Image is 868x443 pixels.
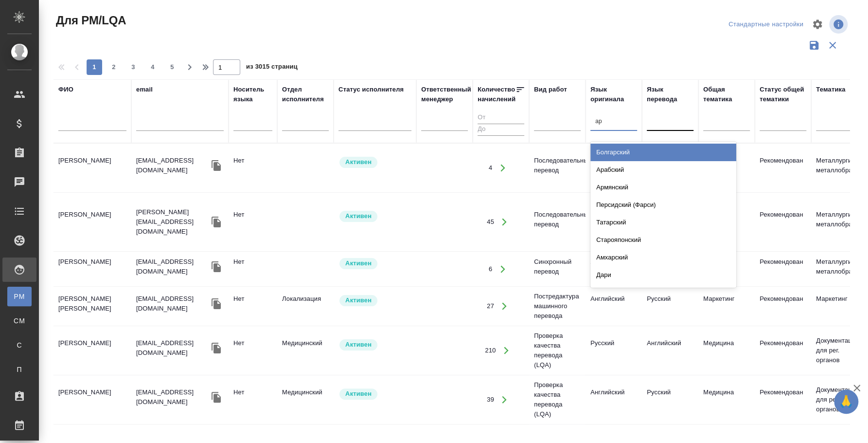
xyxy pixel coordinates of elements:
[496,341,516,361] button: Открыть работы
[529,287,585,326] td: Постредактура машинного перевода
[277,333,334,368] td: Медицинский
[53,383,131,417] td: [PERSON_NAME]
[12,316,27,326] span: CM
[495,296,514,316] button: Открыть работы
[811,380,868,419] td: Документация для рег. органов
[585,289,642,323] td: Английский
[534,85,567,94] div: Вид работ
[811,205,868,239] td: Металлургия и металлобработка
[53,151,131,185] td: [PERSON_NAME]
[838,391,854,412] span: 🙏
[345,340,372,350] p: Активен
[12,292,27,301] span: PM
[698,383,755,417] td: Медицина
[338,338,411,351] div: Рядовой исполнитель: назначай с учетом рейтинга
[53,333,131,368] td: [PERSON_NAME]
[493,158,513,178] button: Открыть работы
[487,217,494,227] div: 45
[246,61,298,75] span: из 3015 страниц
[209,341,224,355] button: Скопировать
[703,85,750,104] div: Общая тематика
[487,395,494,405] div: 39
[282,85,329,104] div: Отдел исполнителя
[529,252,585,286] td: Синхронный перевод
[529,205,585,239] td: Последовательный перевод
[345,295,372,305] p: Активен
[478,85,515,104] div: Количество начислений
[229,289,277,323] td: Нет
[698,333,755,368] td: Медицина
[338,210,411,223] div: Рядовой исполнитель: назначай с учетом рейтинга
[755,289,811,323] td: Рекомендован
[229,252,277,286] td: Нет
[229,151,277,185] td: Нет
[642,383,698,417] td: Русский
[209,158,224,173] button: Скопировать
[585,383,642,417] td: Английский
[7,335,32,355] a: С
[811,289,868,323] td: Маркетинг
[585,252,642,286] td: Английский
[755,205,811,239] td: Рекомендован
[755,151,811,185] td: Рекомендован
[590,161,736,179] div: Арабский
[590,231,736,249] div: Старояпонский
[277,383,334,417] td: Медицинский
[12,365,27,374] span: П
[489,264,492,274] div: 6
[647,85,693,104] div: Язык перевода
[811,252,868,286] td: Металлургия и металлобработка
[209,296,224,311] button: Скопировать
[125,59,141,75] button: 3
[209,259,224,274] button: Скопировать
[816,85,845,94] div: Тематика
[136,338,209,358] p: [EMAIL_ADDRESS][DOMAIN_NAME]
[495,390,514,410] button: Открыть работы
[698,289,755,323] td: Маркетинг
[53,289,131,323] td: [PERSON_NAME] [PERSON_NAME]
[421,85,471,104] div: Ответственный менеджер
[209,215,224,229] button: Скопировать
[806,13,829,36] span: Настроить таблицу
[7,360,32,379] a: П
[136,388,209,407] p: [EMAIL_ADDRESS][DOMAIN_NAME]
[529,326,585,375] td: Проверка качества перевода (LQA)
[338,156,411,169] div: Рядовой исполнитель: назначай с учетом рейтинга
[136,156,209,175] p: [EMAIL_ADDRESS][DOMAIN_NAME]
[585,333,642,368] td: Русский
[136,207,209,237] p: [PERSON_NAME][EMAIL_ADDRESS][DOMAIN_NAME]
[485,346,496,355] div: 210
[529,375,585,424] td: Проверка качества перевода (LQA)
[136,257,209,277] p: [EMAIL_ADDRESS][DOMAIN_NAME]
[345,258,372,268] p: Активен
[345,211,372,221] p: Активен
[12,340,27,350] span: С
[642,289,698,323] td: Русский
[345,157,372,167] p: Активен
[209,390,224,405] button: Скопировать
[164,62,180,72] span: 5
[7,287,32,306] a: PM
[53,13,126,28] span: Для PM/LQA
[590,284,736,301] div: [DEMOGRAPHIC_DATA]
[53,252,131,286] td: [PERSON_NAME]
[164,59,180,75] button: 5
[834,389,858,414] button: 🙏
[590,196,736,214] div: Персидский (Фарси)
[338,388,411,401] div: Рядовой исполнитель: назначай с учетом рейтинга
[829,15,850,34] span: Посмотреть информацию
[642,333,698,368] td: Английский
[489,163,492,173] div: 4
[590,179,736,196] div: Армянский
[338,85,404,94] div: Статус исполнителя
[495,212,514,232] button: Открыть работы
[755,383,811,417] td: Рекомендован
[760,85,806,104] div: Статус общей тематики
[726,17,806,32] div: split button
[478,124,524,136] input: До
[145,59,160,75] button: 4
[590,266,736,284] div: Дари
[277,289,334,323] td: Локализация
[345,389,372,399] p: Активен
[58,85,73,94] div: ФИО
